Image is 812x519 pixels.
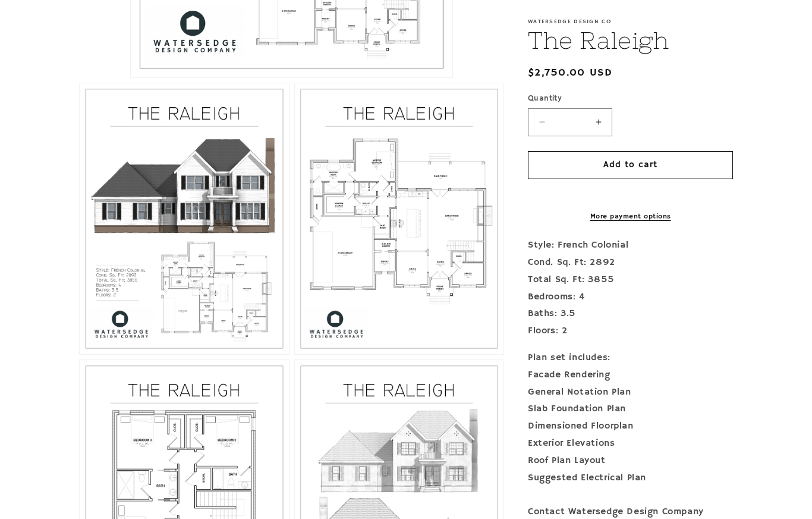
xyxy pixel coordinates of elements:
h1: The Raleigh [528,25,733,56]
div: General Notation Plan [528,384,733,401]
div: Suggested Electrical Plan [528,470,733,487]
div: Exterior Elevations [528,435,733,452]
div: Dimensioned Floorplan [528,418,733,435]
a: More payment options [528,211,733,222]
label: Quantity [528,93,733,105]
p: Watersedge Design Co [528,18,733,25]
div: Facade Rendering [528,367,733,384]
div: Slab Foundation Plan [528,401,733,418]
span: $2,750.00 USD [528,65,612,81]
p: Style: French Colonial Cond. Sq. Ft: 2892 Total Sq. Ft: 3855 Bedrooms: 4 Baths: 3.5 Floors: 2 [528,237,733,340]
div: Roof Plan Layout [528,452,733,470]
div: Plan set includes: [528,349,733,367]
button: Add to cart [528,151,733,179]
